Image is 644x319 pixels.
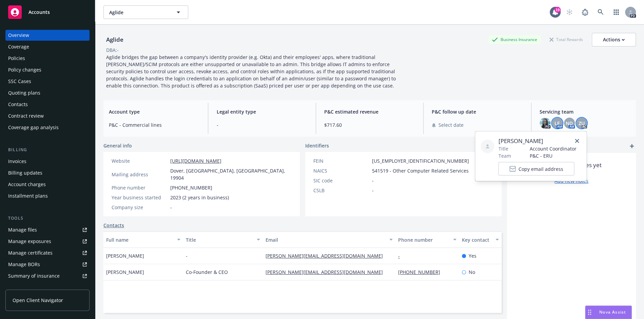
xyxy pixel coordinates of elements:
[8,30,29,41] div: Overview
[8,99,28,110] div: Contacts
[592,33,636,46] button: Actions
[5,53,90,64] a: Policies
[8,259,40,270] div: Manage BORs
[112,171,168,178] div: Mailing address
[8,156,26,167] div: Invoices
[5,76,90,87] a: SSC Cases
[8,87,40,98] div: Quoting plans
[266,269,388,275] a: [PERSON_NAME][EMAIL_ADDRESS][DOMAIN_NAME]
[8,179,46,190] div: Account charges
[609,5,623,19] a: Switch app
[5,64,90,75] a: Policy changes
[5,271,90,281] a: Summary of insurance
[529,152,576,159] span: P&C - ERU
[28,9,50,15] span: Accounts
[573,137,581,145] a: close
[8,236,51,247] div: Manage exposures
[5,156,90,167] a: Invoices
[186,236,253,243] div: Title
[566,120,573,127] span: ND
[112,194,168,201] div: Year business started
[170,158,221,164] a: [URL][DOMAIN_NAME]
[372,157,469,164] span: [US_EMPLOYER_IDENTIFICATION_NUMBER]
[438,121,464,128] span: Select date
[5,247,90,258] a: Manage certificates
[579,120,585,127] span: ZU
[5,167,90,178] a: Billing updates
[5,87,90,98] a: Quoting plans
[170,184,212,191] span: [PHONE_NUMBER]
[216,121,307,128] span: -
[216,108,307,115] span: Legal entity type
[554,120,560,127] span: LF
[554,7,561,13] div: 19
[5,146,90,153] div: Billing
[109,121,200,128] span: P&C - Commercial lines
[103,35,126,44] div: Aglide
[398,236,449,243] div: Phone number
[5,41,90,52] a: Coverage
[5,179,90,190] a: Account charges
[183,232,263,248] button: Title
[170,194,229,201] span: 2023 (2 years in business)
[8,247,53,258] div: Manage certificates
[313,157,369,164] div: FEIN
[313,187,369,194] div: CSLB
[498,162,574,176] button: Copy email address
[398,253,405,259] a: -
[170,204,172,211] span: -
[103,222,124,229] a: Contacts
[5,30,90,41] a: Overview
[109,9,168,16] span: Aglide
[395,232,459,248] button: Phone number
[546,35,586,44] div: Total Rewards
[8,167,42,178] div: Billing updates
[398,269,446,275] a: [PHONE_NUMBER]
[432,108,523,115] span: P&C follow up date
[8,41,29,52] div: Coverage
[5,236,90,247] span: Manage exposures
[112,204,168,211] div: Company size
[8,76,31,87] div: SSC Cases
[170,167,292,181] span: Dover, [GEOGRAPHIC_DATA], [GEOGRAPHIC_DATA], 19904
[8,64,41,75] div: Policy changes
[106,236,173,243] div: Full name
[462,236,491,243] div: Key contact
[266,253,388,259] a: [PERSON_NAME][EMAIL_ADDRESS][DOMAIN_NAME]
[263,232,395,248] button: Email
[540,118,550,128] img: photo
[5,99,90,110] a: Contacts
[529,145,576,152] span: Account Coordinator
[8,111,44,121] div: Contract review
[488,35,541,44] div: Business Insurance
[5,111,90,121] a: Contract review
[324,108,415,115] span: P&C estimated revenue
[498,145,508,152] span: Title
[8,271,60,281] div: Summary of insurance
[5,191,90,201] a: Installment plans
[5,259,90,270] a: Manage BORs
[313,177,369,184] div: SIC code
[106,46,119,54] div: DBA: -
[5,224,90,235] a: Manage files
[372,167,469,174] span: 541519 - Other Computer Related Services
[324,121,415,128] span: $717.60
[469,252,476,259] span: Yes
[498,152,511,159] span: Team
[585,305,632,319] button: Nova Assist
[103,232,183,248] button: Full name
[305,142,329,149] span: Identifiers
[112,184,168,191] div: Phone number
[459,232,502,248] button: Key contact
[186,268,228,276] span: Co-Founder & CEO
[578,5,592,19] a: Report a Bug
[469,268,475,276] span: No
[8,122,59,133] div: Coverage gap analysis
[8,224,37,235] div: Manage files
[540,108,630,115] span: Servicing team
[563,5,576,19] a: Start snowing
[5,215,90,222] div: Tools
[372,177,374,184] span: -
[106,54,397,89] span: Aglide bridges the gap between a company's identity provider (e.g. Okta) and their employees' app...
[112,157,168,164] div: Website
